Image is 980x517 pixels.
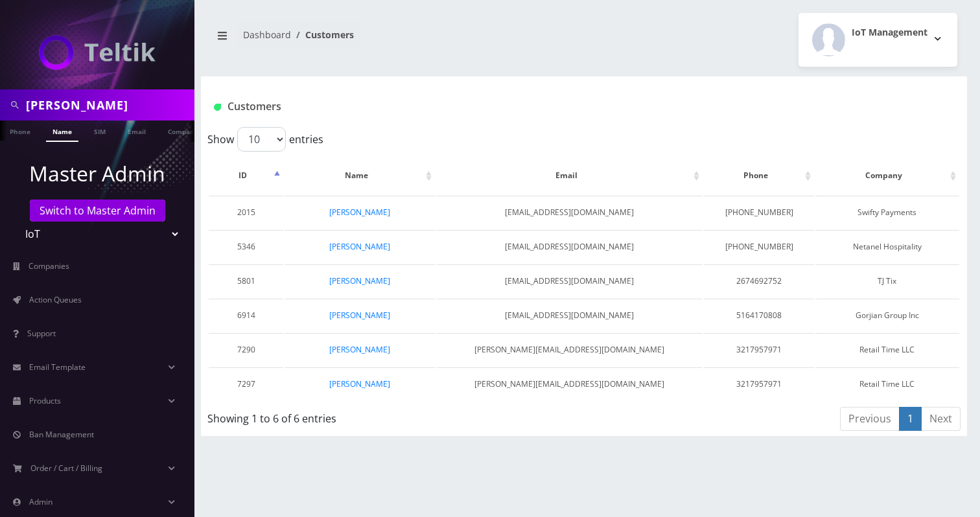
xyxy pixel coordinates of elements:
[436,367,703,400] td: [PERSON_NAME][EMAIL_ADDRESS][DOMAIN_NAME]
[329,275,390,286] a: [PERSON_NAME]
[436,299,703,332] td: [EMAIL_ADDRESS][DOMAIN_NAME]
[207,406,511,426] div: Showing 1 to 6 of 6 entries
[815,333,959,366] td: Retail Time LLC
[214,100,828,113] h1: Customers
[29,395,61,406] span: Products
[121,121,152,141] a: Email
[209,264,283,297] td: 5801
[799,13,957,67] button: IoT Management
[29,429,94,440] span: Ban Management
[207,127,323,152] label: Show entries
[815,299,959,332] td: Gorjian Group Inc
[87,121,112,141] a: SIM
[209,367,283,400] td: 7297
[329,310,390,321] a: [PERSON_NAME]
[815,230,959,263] td: Netanel Hospitality
[329,378,390,389] a: [PERSON_NAME]
[3,121,37,141] a: Phone
[329,241,390,252] a: [PERSON_NAME]
[329,207,390,218] a: [PERSON_NAME]
[815,157,959,194] th: Company: activate to sort column ascending
[209,157,283,194] th: ID: activate to sort column descending
[436,157,703,194] th: Email: activate to sort column ascending
[209,299,283,332] td: 6914
[161,121,205,141] a: Company
[840,407,900,431] a: Previous
[329,344,390,355] a: [PERSON_NAME]
[704,157,813,194] th: Phone: activate to sort column ascending
[704,264,813,297] td: 2674692752
[704,367,813,400] td: 3217957971
[285,157,435,194] th: Name: activate to sort column ascending
[815,367,959,400] td: Retail Time LLC
[29,260,69,271] span: Companies
[436,196,703,229] td: [EMAIL_ADDRESS][DOMAIN_NAME]
[27,328,56,339] span: Support
[436,230,703,263] td: [EMAIL_ADDRESS][DOMAIN_NAME]
[209,333,283,366] td: 7290
[815,196,959,229] td: Swifty Payments
[704,333,813,366] td: 3217957971
[39,35,156,70] img: IoT
[26,93,191,117] input: Search in Company
[211,21,574,58] nav: breadcrumb
[704,196,813,229] td: [PHONE_NUMBER]
[46,121,78,142] a: Name
[29,362,86,373] span: Email Template
[852,27,927,38] h2: IoT Management
[704,230,813,263] td: [PHONE_NUMBER]
[704,299,813,332] td: 5164170808
[899,407,922,431] a: 1
[436,333,703,366] td: [PERSON_NAME][EMAIL_ADDRESS][DOMAIN_NAME]
[291,28,354,41] li: Customers
[243,29,291,41] a: Dashboard
[237,127,286,152] select: Showentries
[29,496,52,507] span: Admin
[30,200,165,222] a: Switch to Master Admin
[436,264,703,297] td: [EMAIL_ADDRESS][DOMAIN_NAME]
[209,230,283,263] td: 5346
[29,294,82,305] span: Action Queues
[815,264,959,297] td: TJ Tix
[921,407,961,431] a: Next
[30,463,102,474] span: Order / Cart / Billing
[209,196,283,229] td: 2015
